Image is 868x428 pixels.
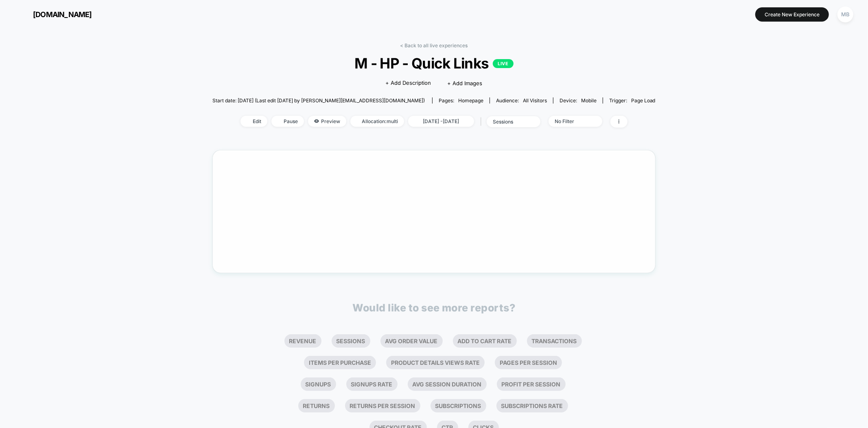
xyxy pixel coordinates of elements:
li: Subscriptions [431,399,486,413]
div: MB [837,7,853,22]
span: homepage [458,97,483,104]
span: Start date: [DATE] (Last edit [DATE] by [PERSON_NAME][EMAIL_ADDRESS][DOMAIN_NAME]) [212,97,425,104]
li: Signups [301,377,336,391]
span: M - HP - Quick Links [235,55,634,72]
a: < Back to all live experiences [400,42,468,49]
span: Allocation: multi [350,116,404,127]
li: Pages Per Session [495,356,562,369]
span: Pause [271,116,304,127]
div: Pages: [439,97,483,104]
div: Trigger: [609,97,656,104]
li: Subscriptions Rate [496,399,568,413]
span: Device: [553,97,603,104]
li: Sessions [332,334,370,348]
span: [DOMAIN_NAME] [33,10,92,19]
p: Would like to see more reports? [353,302,516,314]
span: + Add Description [386,79,431,87]
div: No Filter [555,118,587,124]
li: Signups Rate [346,377,398,391]
li: Product Details Views Rate [386,356,485,369]
p: LIVE [493,59,513,68]
button: [DOMAIN_NAME] [12,8,94,21]
li: Transactions [527,334,582,348]
span: + Add Images [448,80,483,86]
button: Create New Experience [755,7,829,22]
li: Items Per Purchase [304,356,376,369]
li: Avg Session Duration [408,377,487,391]
li: Profit Per Session [497,377,566,391]
div: sessions [493,119,525,125]
li: Returns Per Session [345,399,420,413]
button: MB [835,6,856,23]
span: | [478,116,487,128]
span: All Visitors [523,97,547,104]
span: Page Load [631,97,656,104]
div: Audience: [496,97,547,104]
li: Add To Cart Rate [453,334,517,348]
li: Returns [298,399,335,413]
li: Revenue [284,334,321,348]
li: Avg Order Value [380,334,443,348]
span: [DATE] - [DATE] [408,116,474,127]
span: Preview [308,116,346,127]
span: Edit [241,116,267,127]
span: mobile [581,97,597,104]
